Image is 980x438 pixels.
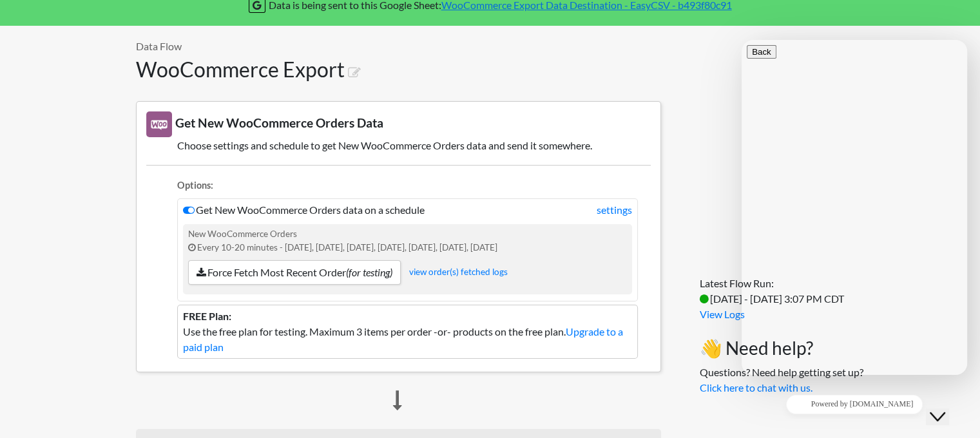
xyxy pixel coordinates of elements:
[700,365,863,395] p: Questions? Need help getting set up?
[700,338,863,359] h3: 👋 Need help?
[183,325,623,353] a: Upgrade to a paid plan
[700,381,812,394] a: Click here to chat with us.
[136,57,661,82] h1: WooCommerce Export
[183,224,632,294] div: New WooCommerce Orders Every 10-20 minutes - [DATE], [DATE], [DATE], [DATE], [DATE], [DATE], [DATE]
[926,386,967,425] iframe: chat widget
[183,310,231,322] b: FREE Plan:
[177,198,638,301] li: Get New WooCommerce Orders data on a schedule
[146,111,651,137] h3: Get New WooCommerce Orders Data
[346,266,392,278] i: (for testing)
[700,308,745,320] a: View Logs
[700,277,844,305] span: Latest Flow Run: [DATE] - [DATE] 3:07 PM CDT
[409,266,508,276] a: view order(s) fetched logs
[146,111,172,137] img: New WooCommerce Orders
[742,390,967,419] iframe: chat widget
[177,178,638,196] li: Options:
[597,202,632,218] a: settings
[742,40,967,375] iframe: chat widget
[188,260,401,285] a: Force Fetch Most Recent Order(for testing)
[136,39,661,54] p: Data Flow
[177,305,638,359] li: Use the free plan for testing. Maximum 3 items per order -or- products on the free plan.
[146,139,651,151] h5: Choose settings and schedule to get New WooCommerce Orders data and send it somewhere.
